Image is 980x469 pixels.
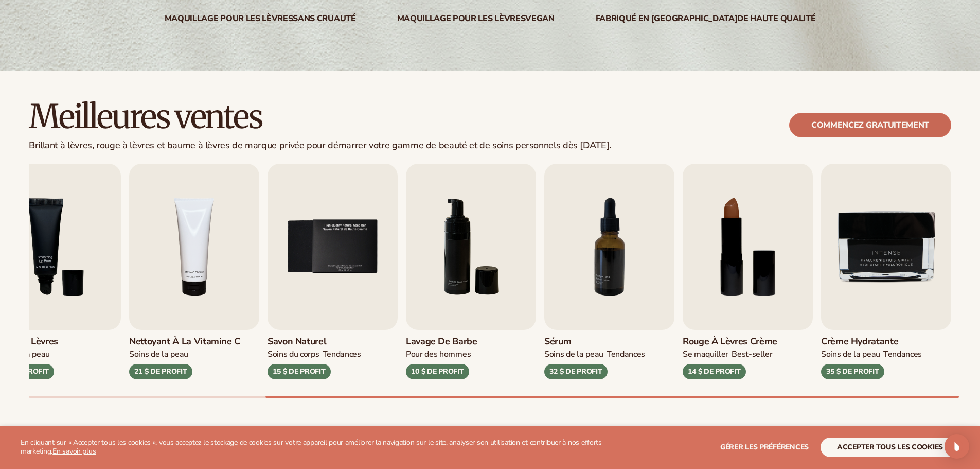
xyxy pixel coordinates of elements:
[737,13,815,24] font: de haute qualité
[411,367,464,376] font: 10 $ DE PROFIT
[268,335,326,348] font: Savon naturel
[607,349,645,360] font: TENDANCES
[129,349,188,360] font: Soins de la peau
[406,349,471,360] font: Pour des hommes
[129,335,240,348] font: Nettoyant à la vitamine C
[821,438,959,457] button: accepter tous les cookies
[323,349,361,360] font: TENDANCES
[268,349,319,360] font: Soins du CORPS
[720,442,809,452] font: Gérer les préférences
[945,434,969,459] div: Open Intercom Messenger
[544,335,571,348] font: Sérum
[165,13,293,24] font: Maquillage pour les lèvres
[683,335,777,348] font: Rouge à lèvres crème
[826,367,879,376] font: 35 $ ​​DE PROFIT
[21,438,602,456] font: En cliquant sur « Accepter tous les cookies », vous acceptez le stockage de cookies sur votre app...
[821,335,898,348] font: Crème hydratante
[29,139,611,151] font: Brillant à lèvres, rouge à lèvres et baume à lèvres de marque privée pour démarrer votre gamme de...
[273,367,325,376] font: 15 $ DE PROFIT
[688,367,740,376] font: 14 $ DE PROFIT
[397,13,526,24] font: Maquillage pour les lèvres
[525,13,554,24] font: vegan
[821,164,951,379] a: 9 / 9
[596,13,738,24] font: Fabriqué en [GEOGRAPHIC_DATA]
[789,113,951,137] a: Commencez gratuitement
[720,438,809,457] button: Gérer les préférences
[811,119,929,131] font: Commencez gratuitement
[544,164,674,379] a: 7 / 9
[293,13,355,24] font: sans cruauté
[837,442,943,452] font: accepter tous les cookies
[29,96,262,137] font: Meilleures ventes
[134,367,187,376] font: 21 $ DE PROFIT
[544,349,603,360] font: SOINS DE LA PEAU
[821,349,880,360] font: SOINS DE LA PEAU
[683,164,813,379] a: 8 / 9
[52,446,96,456] a: En savoir plus
[683,349,728,360] font: SE MAQUILLER
[406,335,477,348] font: Lavage de barbe
[129,164,259,379] a: 4 / 9
[732,349,773,360] font: BEST-SELLER
[883,349,922,360] font: TENDANCES
[549,367,602,376] font: 32 $ DE PROFIT
[406,164,536,379] a: 6 / 9
[268,164,398,379] a: 5 / 9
